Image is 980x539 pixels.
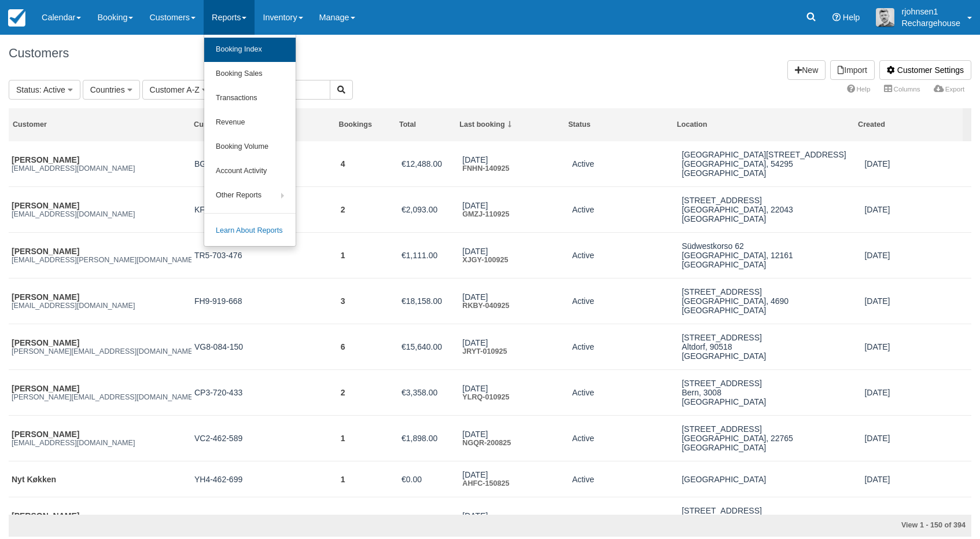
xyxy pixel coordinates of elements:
td: Active [569,141,679,187]
td: Aug 20NGQR-200825 [459,416,569,461]
a: [PERSON_NAME] [12,430,79,439]
td: Active [569,416,679,461]
em: [PERSON_NAME][EMAIL_ADDRESS][DOMAIN_NAME] [12,393,189,401]
a: 2 [341,205,345,214]
td: Active [569,187,679,233]
span: : Active [39,85,65,94]
td: Hardeggerstr. 20Bern, 3008Switzerland [679,370,861,416]
em: [EMAIL_ADDRESS][DOMAIN_NAME] [12,164,189,173]
button: Countries [83,80,140,100]
a: AHFC-150825 [462,479,509,487]
a: 1 [341,475,345,484]
td: Sep 4RKBY-040925 [459,278,569,324]
td: Sabine Bernholtsabine.bernholt@gmail.com [9,233,191,278]
div: View 1 - 150 of 394 [656,520,966,531]
div: Last booking [459,120,560,130]
td: €2,093.00 [399,187,459,233]
a: Revenue [204,111,296,135]
td: 2 [338,187,399,233]
em: [EMAIL_ADDRESS][DOMAIN_NAME] [12,439,189,447]
a: Transactions [204,86,296,111]
a: New [787,60,826,80]
td: 6 [338,324,399,370]
td: Gaußstraße, 196 cHamburg, 22765Germany [679,416,861,461]
td: VC2-462-589 [191,416,338,461]
td: Stefan Jacobsst_jacobs@t-online.de [9,141,191,187]
td: €1,111.00 [399,233,459,278]
td: €15,640.00 [399,324,459,370]
td: €18,158.00 [399,278,459,324]
td: €12,488.00 [399,141,459,187]
td: Nov 7, 2021 [861,278,971,324]
a: Booking Sales [204,62,296,86]
button: Customer A-Z [142,80,215,100]
ul: More [840,81,971,99]
a: Help [840,81,877,97]
td: Denmark [679,461,861,497]
span: Status [16,85,39,94]
td: Active [569,278,679,324]
td: BG6-954-448 [191,141,338,187]
td: 1 [338,461,399,497]
td: Vogelmann Vanessavan.vog@outlook.de [9,187,191,233]
td: Sep 10XJGY-100925 [459,233,569,278]
td: May 14, 2023 [861,370,971,416]
td: €0.00 [399,461,459,497]
td: KF8-073-541 [191,187,338,233]
div: Customer ID [194,120,331,130]
div: Location [677,120,850,130]
a: GMZJ-110925 [462,210,509,218]
a: Import [830,60,875,80]
td: Aug 15AHFC-150825 [459,461,569,497]
td: Sep 1YLRQ-010925 [459,370,569,416]
td: YH4-462-699 [191,461,338,497]
div: Created [858,120,959,130]
td: Active [569,461,679,497]
a: Export [927,81,971,97]
a: Booking Index [204,38,296,62]
a: [PERSON_NAME] [12,338,79,347]
p: Rechargehouse [901,17,960,29]
td: Norbert Anicnorbert.anic@t-online.de [9,324,191,370]
a: [PERSON_NAME] [12,384,79,393]
td: Jul 21, 2023 [861,187,971,233]
a: Columns [877,81,927,97]
a: Account Activity [204,159,296,184]
td: 3 [338,278,399,324]
em: [EMAIL_ADDRESS][PERSON_NAME][DOMAIN_NAME] [12,256,189,264]
td: Active [569,324,679,370]
i: Help [832,13,841,21]
a: FNHN-140925 [462,164,509,173]
a: Other Reports [204,184,296,208]
td: Sep 10 [861,233,971,278]
td: Oct 2, 2022 [861,141,971,187]
td: 2 [338,370,399,416]
em: [EMAIL_ADDRESS][DOMAIN_NAME] [12,302,189,310]
span: Help [843,13,860,22]
a: [PERSON_NAME] [12,247,79,256]
div: Customer [13,120,186,130]
td: Aug 20 [861,416,971,461]
td: Sep 1JRYT-010925 [459,324,569,370]
td: Nyt Køkken [9,461,191,497]
td: €1,898.00 [399,416,459,461]
a: Learn About Reports [204,219,296,243]
img: checkfront-main-nav-mini-logo.png [8,9,25,27]
span: Customer A-Z [150,85,200,94]
td: Sep 14FNHN-140925 [459,141,569,187]
td: Jüthornstrasse 47Hamburg, 22043Germany [679,187,861,233]
td: Kristina Kallekristinakalle@icloud.com [9,416,191,461]
td: Aug 19, 2020 [861,324,971,370]
h1: Customers [9,46,971,60]
a: Nyt Køkken [12,475,56,484]
a: JRYT-010925 [462,347,507,355]
td: Sep 11GMZJ-110925 [459,187,569,233]
em: [PERSON_NAME][EMAIL_ADDRESS][DOMAIN_NAME] [12,347,189,355]
td: Stephan Mignotstefano@bluewin.ch [9,370,191,416]
td: VG8-084-150 [191,324,338,370]
td: 1 [338,233,399,278]
td: Mühlweg 30Altdorf, 90518Germany [679,324,861,370]
a: [PERSON_NAME] [12,201,79,210]
td: CP3-720-433 [191,370,338,416]
td: 1 [338,416,399,461]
